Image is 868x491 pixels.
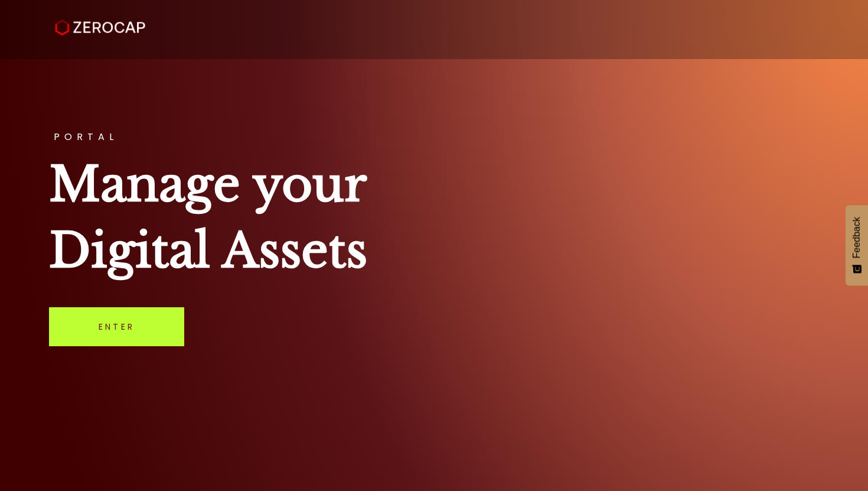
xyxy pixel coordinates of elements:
[49,307,184,346] a: Enter
[846,205,868,285] button: Feedback - Show survey
[49,151,819,284] h1: Manage your Digital Assets
[851,217,862,258] span: Feedback
[49,132,819,142] h3: PORTAL
[55,19,145,36] img: ZeroCap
